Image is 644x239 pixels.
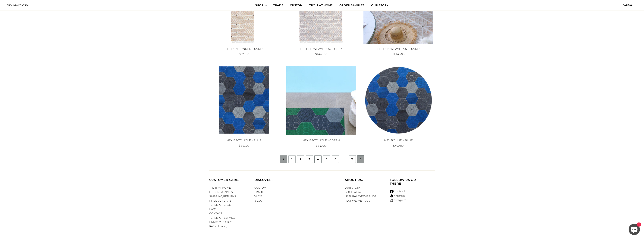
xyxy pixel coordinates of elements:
[209,190,233,194] a: ORDER SAMPLES
[623,4,629,7] span: Cart
[630,4,632,7] span: 0
[209,186,231,189] a: TRY IT AT HOME
[303,139,340,142] a: HEX RECTANGLE - GREEN
[345,195,376,198] a: NATURAL WEAVE RUGS
[377,47,419,51] a: HELDEN WEAVE RUG – SAND
[332,156,339,163] a: 6
[345,190,363,194] a: GOODWEAVE
[289,156,295,163] a: 1
[209,216,235,219] a: TERMS OF SERVICE
[390,198,406,202] a: Instagram
[239,144,249,147] span: $849.00
[340,155,347,161] li: …
[255,4,264,7] span: SHOP.
[209,212,222,215] a: CONTACT
[273,4,284,7] span: TRADE.
[254,178,294,182] h4: DISCOVER.
[315,156,321,163] a: 4
[297,156,304,163] a: 2
[209,195,236,198] a: SHIPPING/RETURNS
[316,144,326,147] span: $849.00
[390,178,429,186] h4: Follow us out there
[309,4,333,7] span: TRY IT AT HOME.
[209,199,231,202] a: PRODUCT CARE
[254,186,266,189] a: CUSTOM
[357,158,364,160] a: 
[393,144,404,147] span: $499.00
[323,156,330,163] a: 5
[306,156,313,163] a: 3
[627,224,641,236] inbox-online-store-chat: Shopify online store chat
[384,139,413,142] a: HEX ROUND - BLUE
[270,0,287,11] a: TRADE.
[254,195,262,198] a: VLOG
[209,203,231,206] a: TERMS OF SALE
[392,52,404,56] span: $1,449.00
[254,199,262,202] a: BLOG
[339,4,365,7] span: ORDER SAMPLES.
[225,47,262,51] a: HELDEN RUNNER – SAND
[345,178,384,182] h4: ABOUT US.
[252,0,271,11] a: SHOP.
[390,194,405,197] a: Pinterest
[368,0,392,11] a: OUR STORY.
[239,52,249,56] span: $679.00
[336,0,368,11] a: ORDER SAMPLES.
[209,178,249,182] h4: CUSTOMER CARE.
[306,0,336,11] a: TRY IT AT HOME.
[227,139,261,142] a: HEX RECTANGLE - BLUE
[371,4,389,7] span: OUR STORY.
[254,190,264,194] a: TRADE
[345,199,370,202] a: FLAT WEAVE RUGS
[209,225,227,228] a: Refund policy
[349,156,356,163] a: 11
[209,207,217,211] a: FAQ'S
[280,158,287,160] a: 
[390,190,406,193] a: Facebook
[209,220,232,224] a: PRIVACY POLICY
[345,186,361,189] a: OUR STORY
[315,52,327,56] span: $1,449.00
[290,4,303,7] span: CUSTOM.
[287,0,306,11] a: CUSTOM.
[623,4,638,7] a: Cart(0)
[300,47,342,51] a: HELDEN WEAVE RUG – GREY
